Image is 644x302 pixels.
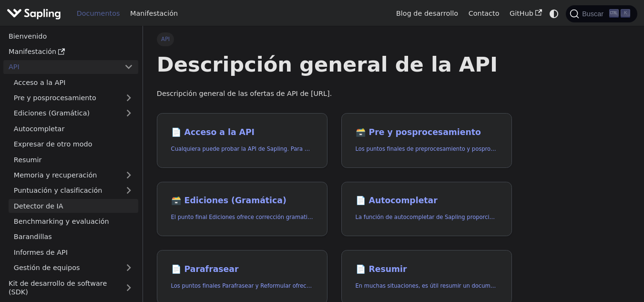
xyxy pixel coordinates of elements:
font: Gestión de equipos [14,264,80,271]
font: El punto final Ediciones ofrece corrección gramatical y ortográfica. [171,214,354,220]
font: Blog de desarrollo [396,10,458,17]
p: Cualquiera puede probar la API de Sapling. Para empezar a usarla, simplemente: [171,145,314,154]
font: Informes de API [14,249,68,256]
img: Sapling.ai [7,7,61,21]
font: Los puntos finales Parafrasear y Reformular ofrecen paráfrasis para estilos particulares. [171,282,412,289]
font: 📄️ [356,264,366,274]
a: 📄️ AutocompletarLa función de autocompletar de Sapling proporciona predicciones de los próximos c... [341,182,512,237]
a: Benchmarking y evaluación [9,215,138,229]
p: La función de autocompletar de Sapling proporciona predicciones de los próximos caracteres o pala... [356,213,498,222]
font: Descripción general de las ofertas de API de [URL]. [157,90,332,97]
font: Contacto [469,10,500,17]
font: Resumir [369,264,407,274]
p: En muchas situaciones, es útil resumir un documento más largo en un documento más corto y más fác... [356,281,498,291]
a: API [3,60,119,74]
font: 📄️ [171,264,182,274]
font: 🗃️ [356,127,366,137]
kbd: K [621,9,630,18]
a: Manifestación [125,6,183,21]
a: 🗃️ Ediciones (Gramática)El punto final Ediciones ofrece corrección gramatical y ortográfica. [157,182,327,237]
font: Autocompletar [369,196,438,205]
h2: Resumir [356,264,498,275]
a: Pre y posprocesamiento [9,91,138,105]
font: Resumir [14,156,42,164]
button: Contraer la categoría 'API' de la barra lateral [119,60,138,74]
h2: Acceso a la API [171,127,314,138]
font: Ediciones (Gramática) [184,196,286,205]
a: Informes de API [9,245,138,259]
a: Autocompletar [9,122,138,135]
font: Bienvenido [9,32,47,40]
nav: Pan rallado [157,32,512,46]
p: Los puntos finales de preprocesamiento y posprocesamiento ofrecen herramientas para preparar sus ... [356,145,498,154]
font: Cualquiera puede probar la API de Sapling. Para empezar a usarla, simplemente: [171,146,394,152]
h2: Expresar de otro modo [171,264,314,275]
a: Acceso a la API [9,75,138,89]
a: Kit de desarrollo de software (SDK) [3,276,119,299]
font: 📄️ [356,196,366,205]
font: Detector de IA [14,202,63,210]
font: Documentos [77,10,120,17]
font: Benchmarking y evaluación [14,218,109,225]
h2: Ediciones (Gramática) [171,196,314,206]
a: 🗃️ Pre y posprocesamientoLos puntos finales de preprocesamiento y posprocesamiento ofrecen herram... [341,113,512,168]
font: Acceso a la API [14,79,66,86]
a: Contacto [463,6,504,21]
a: Barandillas [9,230,138,244]
button: Cambiar entre modo oscuro y claro (actualmente modo sistema) [547,7,561,21]
font: Kit de desarrollo de software (SDK) [9,280,107,296]
font: Memoria y recuperación [14,171,97,179]
font: Pre y posprocesamiento [14,94,96,102]
font: Ediciones (Gramática) [14,109,90,117]
font: Acceso a la API [184,127,255,137]
p: Los puntos finales Parafrasear y Reformular ofrecen paráfrasis para estilos particulares. [171,281,314,291]
a: Detector de IA [9,199,138,213]
font: 📄️ [171,127,182,137]
a: Resumir [9,153,138,167]
a: Puntuación y clasificación [9,184,138,198]
font: Puntuación y clasificación [14,187,102,194]
button: Expandir la categoría de la barra lateral 'SDK' [119,276,138,299]
font: Manifestación [130,10,178,17]
button: Buscar (Ctrl+K) [566,5,637,22]
a: Manifestación [3,45,138,59]
font: La función de autocompletar de Sapling proporciona predicciones de los próximos caracteres o pala... [356,214,644,220]
font: Pre y posprocesamiento [369,127,481,137]
a: Gestión de equipos [9,261,138,275]
a: Bienvenido [3,29,138,43]
font: API [9,63,20,71]
font: Autocompletar [14,125,65,133]
font: Barandillas [14,233,52,240]
a: Expresar de otro modo [9,137,138,151]
a: GitHub [504,6,547,21]
p: El punto final Ediciones ofrece corrección gramatical y ortográfica. [171,213,314,222]
a: Sapling.ai [7,7,64,21]
a: Blog de desarrollo [391,6,463,21]
a: Ediciones (Gramática) [9,106,138,120]
font: API [161,36,170,42]
a: Memoria y recuperación [9,168,138,182]
font: Buscar [582,10,603,18]
font: Parafrasear [184,264,239,274]
a: Documentos [72,6,125,21]
font: Descripción general de la API [157,52,498,76]
a: 📄️ Acceso a la APICualquiera puede probar la API de Sapling. Para empezar a usarla, simplemente: [157,113,327,168]
font: GitHub [510,10,533,17]
font: Expresar de otro modo [14,140,92,148]
font: Manifestación [9,48,56,55]
h2: Pre y posprocesamiento [356,127,498,138]
h2: Autocompletar [356,196,498,206]
font: 🗃️ [171,196,182,205]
